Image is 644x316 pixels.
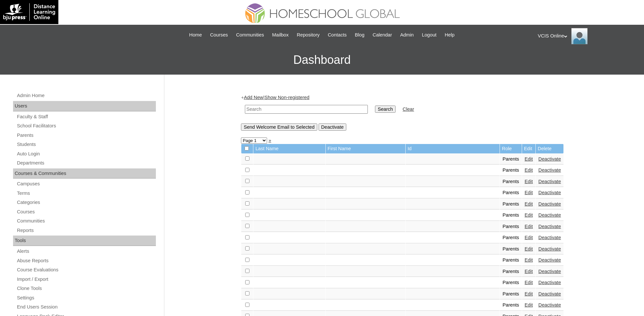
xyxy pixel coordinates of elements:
[272,31,289,39] span: Mailbox
[16,257,156,265] a: Abuse Reports
[397,31,417,39] a: Admin
[253,144,325,153] td: Last Name
[525,156,533,162] a: Edit
[500,255,522,266] td: Parents
[500,199,522,210] td: Parents
[538,224,561,229] a: Deactivate
[16,275,156,283] a: Import / Export
[406,144,500,153] td: Id
[403,107,414,112] a: Clear
[500,221,522,232] td: Parents
[264,95,309,100] a: Show Non-registered
[16,208,156,216] a: Courses
[16,226,156,235] a: Reports
[16,180,156,188] a: Campuses
[500,165,522,176] td: Parents
[241,94,564,130] div: + |
[525,302,533,308] a: Edit
[500,144,522,153] td: Role
[525,201,533,207] a: Edit
[16,150,156,158] a: Auto Login
[16,247,156,255] a: Alerts
[538,167,561,173] a: Deactivate
[16,122,156,130] a: School Facilitators
[373,31,392,39] span: Calendar
[500,289,522,300] td: Parents
[538,302,561,308] a: Deactivate
[400,31,414,39] span: Admin
[525,179,533,184] a: Edit
[13,101,156,111] div: Users
[538,190,561,195] a: Deactivate
[319,123,346,131] input: Deactivate
[442,31,458,39] a: Help
[3,3,55,21] img: logo-white.png
[245,105,368,114] input: Search
[525,190,533,195] a: Edit
[16,284,156,293] a: Clone Tools
[538,28,637,44] div: VCIS Online
[500,154,522,165] td: Parents
[375,106,395,113] input: Search
[538,156,561,162] a: Deactivate
[525,280,533,285] a: Edit
[16,189,156,197] a: Terms
[536,144,563,153] td: Delete
[500,187,522,198] td: Parents
[268,138,271,143] a: »
[538,201,561,207] a: Deactivate
[326,144,405,153] td: First Name
[445,31,455,39] span: Help
[525,269,533,274] a: Edit
[236,31,264,39] span: Communities
[293,31,323,39] a: Repository
[571,28,588,44] img: VCIS Online Admin
[269,31,292,39] a: Mailbox
[16,294,156,302] a: Settings
[16,303,156,311] a: End Users Session
[500,300,522,311] td: Parents
[233,31,267,39] a: Communities
[538,269,561,274] a: Deactivate
[500,210,522,221] td: Parents
[525,235,533,240] a: Edit
[525,257,533,263] a: Edit
[207,31,231,39] a: Courses
[297,31,320,39] span: Repository
[369,31,395,39] a: Calendar
[500,232,522,243] td: Parents
[538,257,561,263] a: Deactivate
[16,92,156,100] a: Admin Home
[16,113,156,121] a: Faculty & Staff
[13,236,156,246] div: Tools
[241,123,317,131] input: Send Welcome Email to Selected
[419,31,440,39] a: Logout
[500,244,522,255] td: Parents
[3,45,641,75] h3: Dashboard
[500,176,522,187] td: Parents
[525,167,533,173] a: Edit
[525,246,533,251] a: Edit
[500,266,522,277] td: Parents
[352,31,367,39] a: Blog
[186,31,205,39] a: Home
[324,31,350,39] a: Contacts
[500,277,522,288] td: Parents
[16,159,156,167] a: Departments
[525,291,533,296] a: Edit
[422,31,437,39] span: Logout
[538,179,561,184] a: Deactivate
[16,131,156,139] a: Parents
[16,140,156,149] a: Students
[244,95,263,100] a: Add New
[189,31,202,39] span: Home
[355,31,364,39] span: Blog
[13,168,156,179] div: Courses & Communities
[538,280,561,285] a: Deactivate
[16,217,156,225] a: Communities
[525,212,533,218] a: Edit
[210,31,228,39] span: Courses
[538,235,561,240] a: Deactivate
[525,224,533,229] a: Edit
[538,246,561,251] a: Deactivate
